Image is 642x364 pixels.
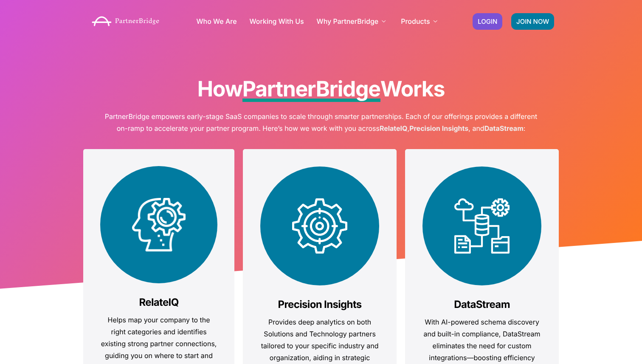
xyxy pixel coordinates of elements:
h3: DataStream [422,298,541,311]
p: PartnerBridge empowers early-stage SaaS companies to scale through smarter partnerships. Each of ... [104,110,538,134]
h3: RelateIQ [100,296,217,309]
a: Why PartnerBridge [317,18,389,25]
strong: RelateIQ [380,124,408,133]
span: LOGIN [478,18,497,25]
a: Who We Are [196,18,237,25]
strong: DataStream [484,124,524,133]
a: Working With Us [250,18,304,25]
h1: How Works [87,76,555,102]
a: JOIN NOW [511,13,554,30]
a: Products [401,18,439,25]
a: LOGIN [473,13,502,30]
h3: Precision Insights [260,298,379,311]
strong: Precision Insights [409,124,468,133]
span: PartnerBridge [242,76,380,102]
span: JOIN NOW [516,18,549,25]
